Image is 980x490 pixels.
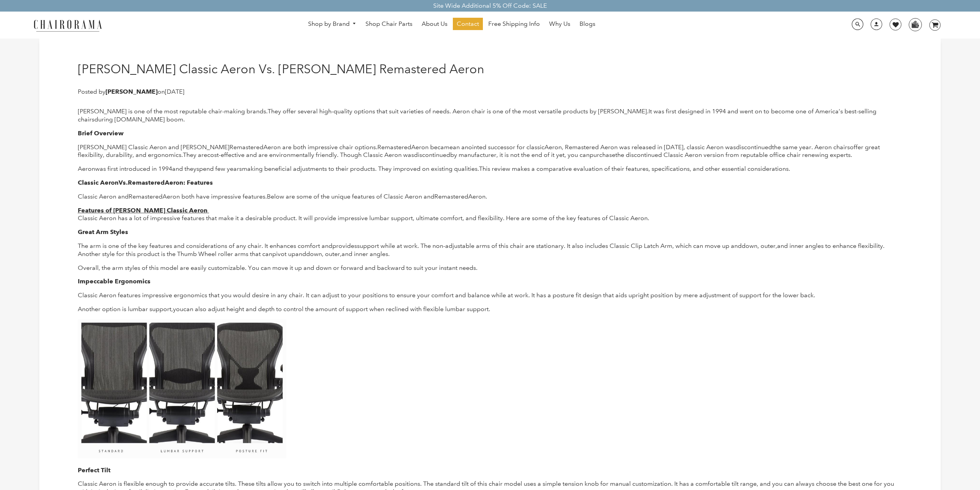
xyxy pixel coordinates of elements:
[422,20,447,28] span: About Us
[742,242,759,249] span: down,
[129,193,162,200] span: Remastered
[648,108,719,115] span: It was first designed in 19
[772,143,850,151] span: the same year. Aeron chairs
[365,20,412,28] span: Shop Chair Parts
[357,242,742,249] span: support while at work. The non-adjustable arms of this chair are stationary. It also includes Cla...
[78,291,815,299] span: Classic Aeron features impressive ergonomics that you would desire in any chair. It can adjust to...
[78,108,268,115] span: [PERSON_NAME] is one of the most reputable chair-making brands.
[325,250,342,258] span: outer,
[78,242,885,258] span: enhance flexibility. Another style for this product is the Thumb Wheel roller arms that can
[304,18,360,30] a: Shop by Brand
[342,250,390,258] span: and inner angles.
[78,278,151,285] span: Impeccable Ergonomics
[78,305,173,313] span: Another option is lumbar support,
[362,18,416,30] a: Shop Chair Parts
[94,116,185,123] span: during [DOMAIN_NAME] boom.
[267,193,434,200] span: Below are some of the unique features of Classic Aeron and
[230,143,263,151] span: Remastered
[78,193,129,200] span: Classic Aeron and
[172,165,196,172] span: and they
[183,305,490,313] span: can also adjust height and depth to control the amount of support when reclined with flexible lum...
[128,179,165,186] span: Remastered
[400,165,479,172] span: proved on existing qualities.
[457,20,479,28] span: Contact
[453,18,483,30] a: Contact
[411,143,453,151] span: Aeron became
[119,179,126,186] span: Vs
[78,130,124,137] span: Brief Overview
[306,250,323,258] span: down,
[78,108,876,123] span: 4 and went on to become one of America’s best-selling chairs
[479,165,790,172] span: This review makes a comparative evaluation of their features, specifications, and other essential...
[761,242,777,249] span: outer,
[78,88,484,96] p: Posted by on
[106,88,157,95] strong: [PERSON_NAME]
[207,151,338,158] span: cost-effective and are environmentally friendly.
[940,440,977,477] iframe: Tidio Chat
[268,108,451,115] span: They offer several high-quality options that suit varieties of needs.
[242,165,400,172] span: making beneficial adjustments to their products. They im
[95,165,165,172] span: was first introduced in 19
[173,305,183,313] span: you
[777,242,831,249] span: and inner angles to
[196,165,239,172] span: spend few year
[78,228,128,236] span: Great Arm Styles
[590,151,615,158] span: purchase
[78,466,111,474] span: Perfect Tilt
[78,165,95,172] span: Aeron
[450,151,590,158] span: by manufacturer, it is not the end of it yet, you can
[239,165,242,172] span: s
[452,108,648,115] span: Aeron chair is one of the most versatile products by [PERSON_NAME].
[719,108,722,115] span: 9
[183,151,207,158] span: They are
[78,264,477,271] span: Overall, the arm styles of this model are easily customizable. You can move it up and down or for...
[576,18,599,30] a: Blogs
[78,143,880,159] span: offer great flexibility, durability, and ergonomics.
[615,151,852,158] span: the discontinued Classic Aeron version from reputable office chair renewing experts.
[468,193,487,200] span: Aeron.
[162,193,265,200] span: Aeron both have impressive features
[78,319,286,458] img: blogimage2.jpg
[126,179,128,186] span: .
[29,19,106,32] img: chairorama
[418,18,451,30] a: About Us
[265,193,267,200] span: .
[78,214,649,222] span: Classic Aeron has a lot of impressive features that make it a desirable product. It will provide ...
[78,242,332,249] span: The arm is one of the key features and considerations of any chair. It enhances comfort and
[434,193,468,200] span: Remastered
[78,62,484,76] h1: [PERSON_NAME] Classic Aeron Vs. [PERSON_NAME] Remastered Aeron
[377,143,411,151] span: Remastered
[544,143,736,151] span: Aeron, Remastered Aeron was released in [DATE], classic Aeron was
[736,143,772,151] span: discontinued
[78,179,119,186] span: Classic Aeron
[453,143,544,151] span: an anointed successor for classic
[340,151,414,158] span: Though Classic Aeron was
[272,250,295,258] span: pivot up
[414,151,450,158] span: discontinued
[165,165,172,172] span: 94
[165,179,213,186] span: Aeron: Features
[545,18,574,30] a: Why Us
[295,250,306,258] span: and
[165,88,184,95] time: [DATE]
[488,20,540,28] span: Free Shipping Info
[484,18,544,30] a: Free Shipping Info
[139,18,764,32] nav: DesktopNavigation
[78,143,230,151] span: [PERSON_NAME] Classic Aeron and [PERSON_NAME]
[332,242,357,249] span: provides
[580,20,595,28] span: Blogs
[909,19,921,30] img: WhatsApp_Image_2024-07-12_at_16.23.01.webp
[263,143,377,151] span: Aeron are both impressive chair options.
[78,207,208,214] b: Features of [PERSON_NAME] Classic Aeron
[549,20,570,28] span: Why Us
